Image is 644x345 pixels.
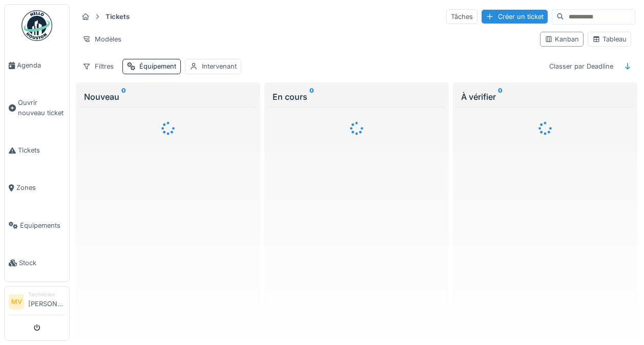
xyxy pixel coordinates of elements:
[5,169,69,206] a: Zones
[28,291,65,298] div: Technicien
[18,98,65,117] span: Ouvrir nouveau ticket
[273,91,441,103] div: En cours
[5,84,69,132] a: Ouvrir nouveau ticket
[498,91,503,103] sup: 0
[78,32,126,47] div: Modèles
[9,294,24,310] li: MV
[202,61,237,71] div: Intervenant
[78,59,118,74] div: Filtres
[446,9,477,24] div: Tâches
[19,258,65,268] span: Stock
[139,61,176,71] div: Équipement
[545,34,579,44] div: Kanban
[84,91,252,103] div: Nouveau
[5,244,69,282] a: Stock
[9,291,65,315] a: MV Technicien[PERSON_NAME]
[482,10,548,24] div: Créer un ticket
[18,145,65,155] span: Tickets
[17,60,65,70] span: Agenda
[545,59,618,74] div: Classer par Deadline
[5,207,69,244] a: Équipements
[28,291,65,313] li: [PERSON_NAME]
[101,12,134,21] strong: Tickets
[309,91,314,103] sup: 0
[121,91,126,103] sup: 0
[20,221,65,230] span: Équipements
[22,10,52,41] img: Badge_color-CXgf-gQk.svg
[5,47,69,84] a: Agenda
[592,34,627,44] div: Tableau
[16,183,65,192] span: Zones
[461,91,629,103] div: À vérifier
[5,132,69,169] a: Tickets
